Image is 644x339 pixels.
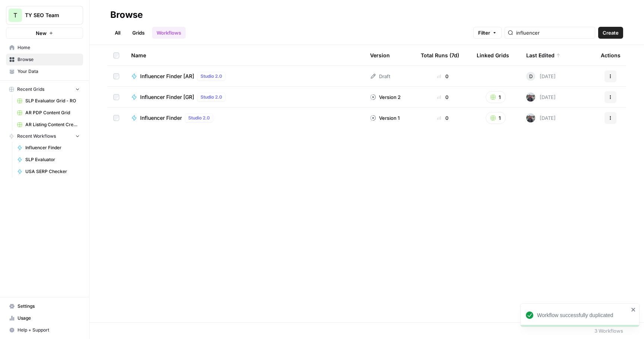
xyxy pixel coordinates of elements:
span: Help + Support [18,327,80,333]
div: 0 [421,114,465,122]
div: 0 [421,73,465,80]
a: Workflows [152,27,186,39]
div: Version 1 [370,114,400,122]
span: New [36,29,47,37]
span: Studio 2.0 [201,73,222,80]
div: 0 [421,93,465,101]
span: T [13,11,17,20]
span: Recent Grids [17,86,44,93]
div: Total Runs (7d) [421,45,459,65]
span: SLP Evaluator Grid - RO [25,97,80,104]
button: Recent Workflows [6,131,83,142]
span: Settings [18,303,80,310]
a: Influencer Finder [AR]Studio 2.0 [131,72,358,81]
input: Search [516,29,592,36]
a: All [110,27,125,39]
div: Last Edited [526,45,561,65]
button: New [6,28,83,39]
span: Home [18,44,80,51]
button: Help + Support [6,324,83,336]
span: Influencer Finder [GR] [140,93,194,101]
div: Browse [110,9,143,21]
span: USA SERP Checker [25,168,80,175]
div: Linked Grids [477,45,509,65]
div: Name [131,45,358,65]
div: Actions [601,45,621,65]
div: [DATE] [526,72,556,81]
span: Influencer Finder [25,144,80,151]
button: Filter [473,27,502,39]
a: AR PDP Content Grid [14,107,83,119]
a: Usage [6,312,83,324]
span: D [529,73,533,80]
button: 1 [486,112,506,124]
button: close [631,307,636,313]
img: gw1sx2voaue3qv6n9g0ogtx49w3o [526,93,535,102]
span: Your Data [18,68,80,75]
div: Workflow successfully duplicated [537,311,629,319]
a: Your Data [6,65,83,77]
div: Draft [370,73,390,80]
span: Filter [478,29,490,36]
div: 3 Workflows [594,327,623,335]
a: Influencer Finder [14,142,83,154]
span: Studio 2.0 [201,94,222,100]
div: [DATE] [526,93,556,102]
div: Version 2 [370,93,401,101]
button: Workspace: TY SEO Team [6,6,83,25]
div: [DATE] [526,113,556,122]
span: Recent Workflows [17,133,56,140]
span: SLP Evaluator [25,156,80,163]
a: Influencer Finder [GR]Studio 2.0 [131,93,358,102]
a: Influencer FinderStudio 2.0 [131,113,358,122]
span: TY SEO Team [25,12,70,19]
a: SLP Evaluator [14,154,83,166]
button: Recent Grids [6,84,83,95]
button: Create [598,27,623,39]
a: Grids [128,27,149,39]
span: Studio 2.0 [188,115,210,121]
span: AR Listing Content Creation Grid [25,121,80,128]
span: Influencer Finder [AR] [140,73,194,80]
img: gw1sx2voaue3qv6n9g0ogtx49w3o [526,113,535,122]
span: Influencer Finder [140,114,182,122]
a: Home [6,42,83,54]
div: Version [370,45,390,65]
span: Create [603,29,619,36]
span: Browse [18,56,80,63]
a: USA SERP Checker [14,166,83,178]
a: AR Listing Content Creation Grid [14,119,83,131]
span: Usage [18,315,80,322]
a: Settings [6,300,83,312]
a: Browse [6,54,83,65]
span: AR PDP Content Grid [25,109,80,116]
a: SLP Evaluator Grid - RO [14,95,83,107]
button: 1 [486,91,506,103]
